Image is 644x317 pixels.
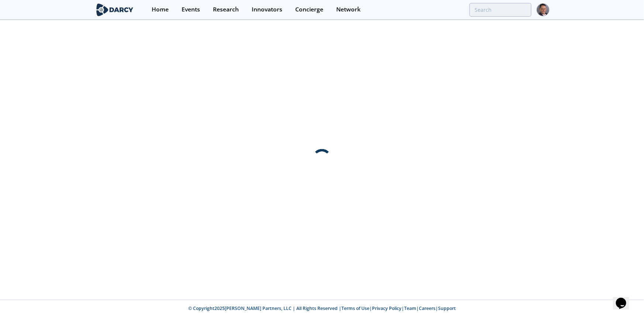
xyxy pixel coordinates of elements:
[419,305,435,311] a: Careers
[372,305,402,311] a: Privacy Policy
[336,7,361,13] div: Network
[438,305,456,311] a: Support
[213,7,239,13] div: Research
[404,305,416,311] a: Team
[252,7,282,13] div: Innovators
[152,7,169,13] div: Home
[469,3,531,17] input: Advanced Search
[182,7,200,13] div: Events
[537,3,550,16] img: Profile
[613,287,637,310] iframe: chat widget
[295,7,323,13] div: Concierge
[95,3,135,16] img: logo-wide.svg
[341,305,369,311] a: Terms of Use
[49,305,595,312] p: © Copyright 2025 [PERSON_NAME] Partners, LLC | All Rights Reserved | | | | |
